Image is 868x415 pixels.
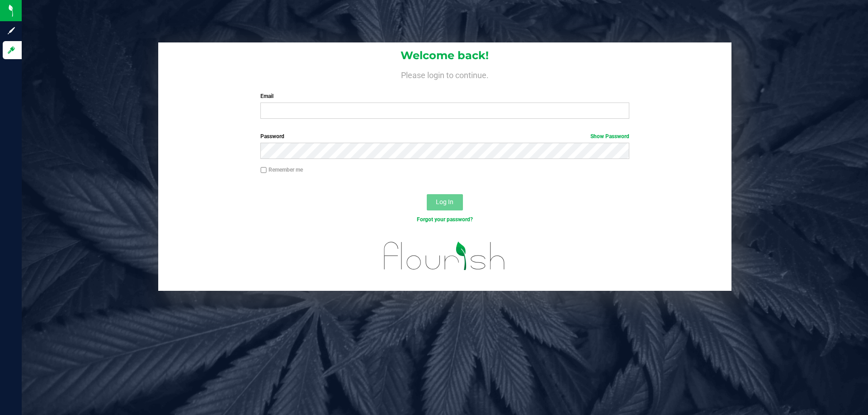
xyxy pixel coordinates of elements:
[158,50,731,61] h1: Welcome back!
[427,194,463,210] button: Log In
[260,133,284,140] span: Password
[7,26,16,35] inline-svg: Sign up
[417,216,473,223] a: Forgot your password?
[590,133,629,140] a: Show Password
[260,167,267,173] input: Remember me
[373,233,516,279] img: flourish_logo.svg
[260,166,303,174] label: Remember me
[158,69,731,79] h4: Please login to continue.
[7,46,16,55] inline-svg: Log in
[260,92,629,100] label: Email
[436,198,453,205] span: Log In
